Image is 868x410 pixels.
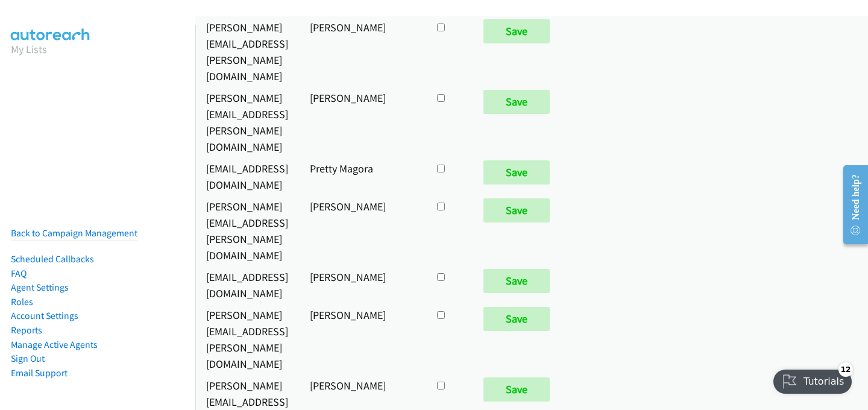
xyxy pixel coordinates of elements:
[11,353,45,364] a: Sign Out
[11,310,78,321] a: Account Settings
[11,227,137,239] a: Back to Campaign Management
[299,157,424,195] td: Pretty Magora
[195,157,299,195] td: [EMAIL_ADDRESS][DOMAIN_NAME]
[483,198,550,222] input: Save
[195,266,299,304] td: [EMAIL_ADDRESS][DOMAIN_NAME]
[834,157,868,253] iframe: Resource Center
[299,195,424,266] td: [PERSON_NAME]
[299,16,424,87] td: [PERSON_NAME]
[11,253,94,265] a: Scheduled Callbacks
[11,324,42,336] a: Reports
[299,87,424,157] td: [PERSON_NAME]
[11,339,98,350] a: Manage Active Agents
[11,42,47,56] a: My Lists
[195,304,299,374] td: [PERSON_NAME][EMAIL_ADDRESS][PERSON_NAME][DOMAIN_NAME]
[195,16,299,87] td: [PERSON_NAME][EMAIL_ADDRESS][PERSON_NAME][DOMAIN_NAME]
[483,269,550,293] input: Save
[483,307,550,331] input: Save
[299,304,424,374] td: [PERSON_NAME]
[195,87,299,157] td: [PERSON_NAME][EMAIL_ADDRESS][PERSON_NAME][DOMAIN_NAME]
[483,90,550,114] input: Save
[11,367,68,379] a: Email Support
[195,195,299,266] td: [PERSON_NAME][EMAIL_ADDRESS][PERSON_NAME][DOMAIN_NAME]
[483,160,550,184] input: Save
[766,358,859,401] iframe: Checklist
[11,268,27,279] a: FAQ
[11,296,33,307] a: Roles
[483,19,550,43] input: Save
[11,282,69,293] a: Agent Settings
[299,266,424,304] td: [PERSON_NAME]
[483,377,550,402] input: Save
